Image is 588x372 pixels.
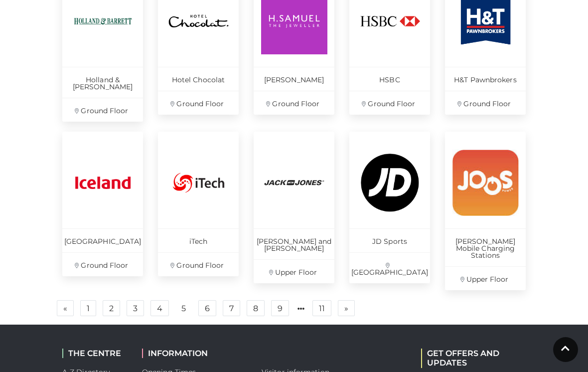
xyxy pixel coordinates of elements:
[57,300,74,316] a: Previous
[175,301,192,317] a: 5
[247,300,265,316] a: 8
[142,349,247,358] h2: INFORMATION
[445,132,526,290] a: [PERSON_NAME] Mobile Charging Stations Upper Floor
[158,67,239,91] p: Hotel Chocolat
[445,266,526,290] p: Upper Floor
[62,132,143,276] a: [GEOGRAPHIC_DATA] Ground Floor
[445,67,526,91] p: H&T Pawnbrokers
[349,132,430,283] a: JD Sports [GEOGRAPHIC_DATA]
[254,228,334,259] p: [PERSON_NAME] and [PERSON_NAME]
[62,228,143,252] p: [GEOGRAPHIC_DATA]
[254,67,334,91] p: [PERSON_NAME]
[254,259,334,283] p: Upper Floor
[62,98,143,122] p: Ground Floor
[150,300,169,316] a: 4
[62,349,127,358] h2: THE CENTRE
[80,300,96,316] a: 1
[349,252,430,283] p: [GEOGRAPHIC_DATA]
[254,91,334,115] p: Ground Floor
[223,300,240,316] a: 7
[344,305,348,312] span: »
[445,228,526,266] p: [PERSON_NAME] Mobile Charging Stations
[445,91,526,115] p: Ground Floor
[62,252,143,276] p: Ground Floor
[254,132,334,283] a: [PERSON_NAME] and [PERSON_NAME] Upper Floor
[421,349,526,368] h2: GET OFFERS AND UPDATES
[349,228,430,252] p: JD Sports
[158,252,239,276] p: Ground Floor
[349,91,430,115] p: Ground Floor
[158,91,239,115] p: Ground Floor
[349,67,430,91] p: HSBC
[198,300,216,316] a: 6
[271,300,289,316] a: 9
[158,228,239,252] p: iTech
[338,300,355,316] a: Next
[62,67,143,98] p: Holland & [PERSON_NAME]
[127,300,144,316] a: 3
[312,300,331,316] a: 11
[63,305,67,312] span: «
[158,132,239,276] a: iTech Ground Floor
[103,300,120,316] a: 2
